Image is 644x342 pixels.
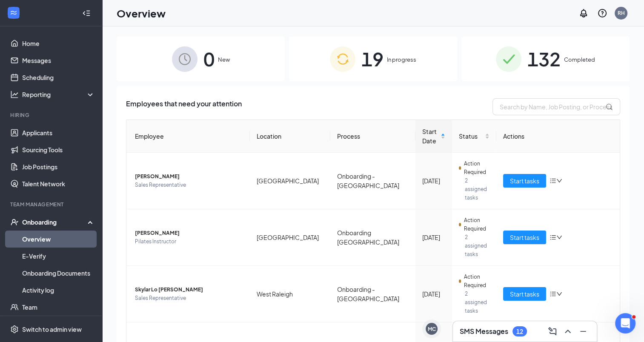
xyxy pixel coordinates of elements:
[578,326,588,336] svg: Minimize
[330,120,415,153] th: Process
[135,229,243,237] span: [PERSON_NAME]
[422,233,445,242] div: [DATE]
[82,9,91,17] svg: Collapse
[135,294,243,302] span: Sales Representative
[117,6,166,20] h1: Overview
[510,233,539,242] span: Start tasks
[546,325,559,338] button: ComposeMessage
[465,177,489,202] span: 2 assigned tasks
[22,124,95,141] a: Applicants
[22,265,95,282] a: Onboarding Documents
[10,90,19,99] svg: Analysis
[503,174,546,188] button: Start tasks
[330,153,415,209] td: Onboarding - [GEOGRAPHIC_DATA]
[22,325,82,333] div: Switch to admin view
[135,181,243,189] span: Sales Representative
[550,234,556,241] span: bars
[218,55,230,64] span: New
[22,231,95,248] a: Overview
[564,55,595,64] span: Completed
[135,172,243,181] span: [PERSON_NAME]
[510,289,539,299] span: Start tasks
[556,178,562,184] span: down
[361,44,384,74] span: 19
[556,234,562,240] span: down
[597,8,607,18] svg: QuestionInfo
[510,176,539,185] span: Start tasks
[503,231,546,244] button: Start tasks
[460,327,508,336] h3: SMS Messages
[22,35,95,52] a: Home
[126,98,242,115] span: Employees that need your attention
[464,273,489,290] span: Action Required
[556,291,562,297] span: down
[428,325,436,333] div: MC
[547,326,558,336] svg: ComposeMessage
[22,141,95,158] a: Sourcing Tools
[561,325,575,338] button: ChevronUp
[422,127,439,145] span: Start Date
[250,120,330,153] th: Location
[10,325,19,333] svg: Settings
[464,216,489,233] span: Action Required
[550,291,556,297] span: bars
[492,98,620,115] input: Search by Name, Job Posting, or Process
[10,201,93,208] div: Team Management
[464,160,489,177] span: Action Required
[618,9,625,17] div: RH
[9,9,18,17] svg: WorkstreamLogo
[550,177,556,184] span: bars
[330,266,415,322] td: Onboarding - [GEOGRAPHIC_DATA]
[578,8,589,18] svg: Notifications
[22,299,95,316] a: Team
[576,325,590,338] button: Minimize
[135,237,243,246] span: Pilates Instructor
[22,90,95,99] div: Reporting
[203,44,215,74] span: 0
[387,55,416,64] span: In progress
[422,289,445,299] div: [DATE]
[465,290,489,315] span: 2 assigned tasks
[135,285,243,294] span: Skylar Lo [PERSON_NAME]
[250,209,330,266] td: [GEOGRAPHIC_DATA]
[452,120,496,153] th: Status
[22,175,95,192] a: Talent Network
[22,158,95,175] a: Job Postings
[10,218,19,226] svg: UserCheck
[503,287,546,301] button: Start tasks
[22,52,95,69] a: Messages
[527,44,561,74] span: 132
[250,266,330,322] td: West Raleigh
[126,120,250,153] th: Employee
[563,326,573,336] svg: ChevronUp
[22,69,95,86] a: Scheduling
[422,176,445,185] div: [DATE]
[465,233,489,259] span: 2 assigned tasks
[459,131,483,141] span: Status
[516,328,523,335] div: 12
[496,120,620,153] th: Actions
[10,111,93,119] div: Hiring
[250,153,330,209] td: [GEOGRAPHIC_DATA]
[22,248,95,265] a: E-Verify
[330,209,415,266] td: Onboarding [GEOGRAPHIC_DATA]
[615,313,635,333] iframe: Intercom live chat
[22,282,95,299] a: Activity log
[22,218,88,226] div: Onboarding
